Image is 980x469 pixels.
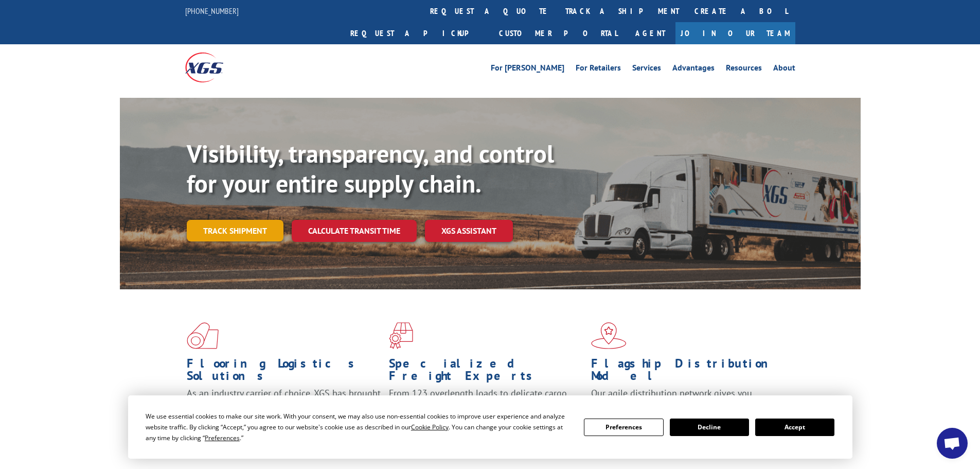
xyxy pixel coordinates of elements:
button: Decline [670,419,749,436]
a: For Retailers [576,64,621,75]
div: Open chat [937,428,968,459]
a: [PHONE_NUMBER] [185,6,239,16]
p: From 123 overlength loads to delicate cargo, our experienced staff knows the best way to move you... [389,387,583,433]
a: Calculate transit time [292,220,417,242]
b: Visibility, transparency, and control for your entire supply chain. [187,137,554,199]
span: Our agile distribution network gives you nationwide inventory management on demand. [591,387,780,411]
h1: Specialized Freight Experts [389,357,583,387]
img: xgs-icon-total-supply-chain-intelligence-red [187,322,219,349]
span: As an industry carrier of choice, XGS has brought innovation and dedication to flooring logistics... [187,387,381,424]
button: Preferences [584,419,663,436]
div: Cookie Consent Prompt [128,395,852,459]
h1: Flagship Distribution Model [591,357,786,387]
button: Accept [755,419,834,436]
span: Cookie Policy [411,423,449,431]
a: Track shipment [187,220,283,241]
span: Preferences [205,433,240,442]
a: XGS ASSISTANT [425,220,513,242]
a: About [773,64,795,75]
a: Join Our Team [675,22,795,44]
h1: Flooring Logistics Solutions [187,357,381,387]
a: Agent [625,22,675,44]
div: We use essential cookies to make our site work. With your consent, we may also use non-essential ... [146,411,572,443]
a: For [PERSON_NAME] [491,64,564,75]
a: Customer Portal [491,22,625,44]
a: Services [632,64,661,75]
img: xgs-icon-focused-on-flooring-red [389,322,413,349]
img: xgs-icon-flagship-distribution-model-red [591,322,627,349]
a: Request a pickup [343,22,491,44]
a: Resources [726,64,762,75]
a: Advantages [672,64,715,75]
